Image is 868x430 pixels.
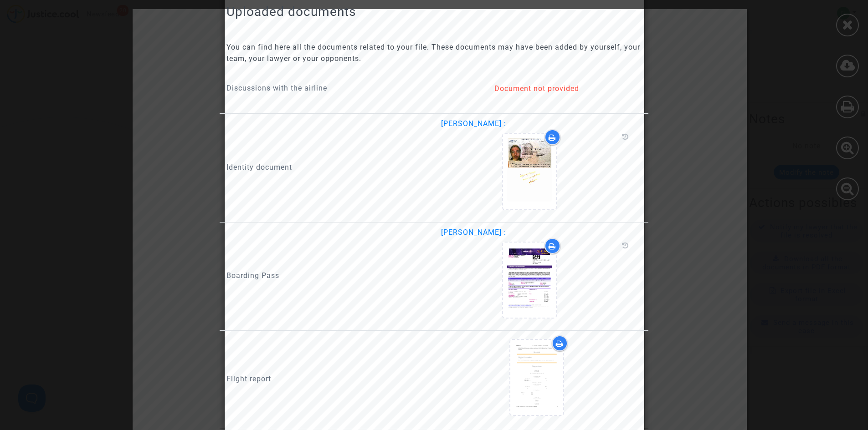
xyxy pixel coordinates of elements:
[226,270,427,281] p: Boarding Pass
[226,43,640,63] span: You can find here all the documents related to your file. These documents may have been added by ...
[226,373,427,384] p: Flight report
[441,228,506,237] span: [PERSON_NAME] :
[441,83,633,94] div: Document not provided
[441,119,506,128] span: [PERSON_NAME] :
[226,162,427,173] p: Identity document
[226,82,427,94] p: Discussions with the airline
[226,4,642,20] h2: Uploaded documents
